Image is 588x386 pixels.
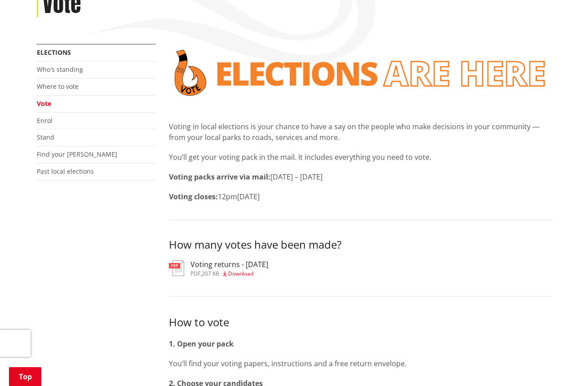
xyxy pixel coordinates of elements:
[37,167,94,175] a: Past local elections
[169,359,407,368] span: You’ll find your voting papers, instructions and a free return envelope.
[169,121,552,143] p: Voting in local elections is your chance to have a say on the people who make decisions in your c...
[169,152,552,162] p: You’ll get your voting pack in the mail. It includes everything you need to vote.
[169,44,552,101] img: Vote banner transparent
[190,270,200,277] span: pdf
[169,172,270,182] strong: Voting packs arrive via mail:
[37,82,79,91] a: Where to vote
[228,270,253,277] span: Download
[37,48,71,57] a: Elections
[169,260,184,276] img: document-pdf.svg
[218,192,260,202] span: 12pm[DATE]
[547,348,579,381] iframe: Messenger Launcher
[169,339,234,349] strong: 1. Open your pack
[202,270,219,277] span: 207 KB
[169,238,552,251] h3: How many votes have been made?
[169,171,552,182] p: [DATE] – [DATE]
[37,150,117,158] a: Find your [PERSON_NAME]
[37,65,83,74] a: Who's standing
[169,315,552,329] h3: How to vote
[190,260,268,269] h3: Voting returns - [DATE]
[37,116,53,125] a: Enrol
[169,192,218,202] strong: Voting closes:
[190,271,268,276] div: ,
[169,260,268,276] a: Voting returns - [DATE] pdf,207 KB Download
[37,99,51,108] a: Vote
[9,367,41,386] a: Top
[37,133,54,141] a: Stand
